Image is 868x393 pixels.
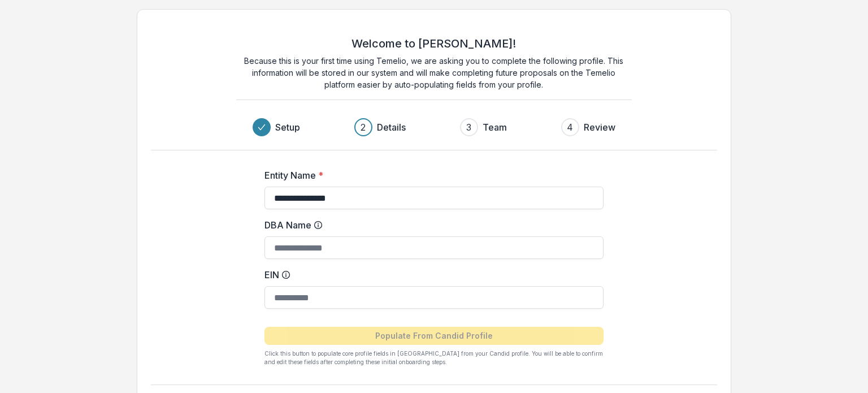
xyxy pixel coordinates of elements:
[361,120,366,134] div: 2
[236,55,632,90] p: Because this is your first time using Temelio, we are asking you to complete the following profil...
[264,218,597,232] label: DBA Name
[377,120,406,134] h3: Details
[264,349,604,366] p: Click this button to populate core profile fields in [GEOGRAPHIC_DATA] from your Candid profile. ...
[567,120,573,134] div: 4
[483,120,507,134] h3: Team
[264,268,597,282] label: EIN
[264,169,597,182] label: Entity Name
[275,120,300,134] h3: Setup
[253,118,615,136] div: Progress
[264,327,604,345] button: Populate From Candid Profile
[584,120,615,134] h3: Review
[351,37,516,50] h2: Welcome to [PERSON_NAME]!
[466,120,471,134] div: 3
